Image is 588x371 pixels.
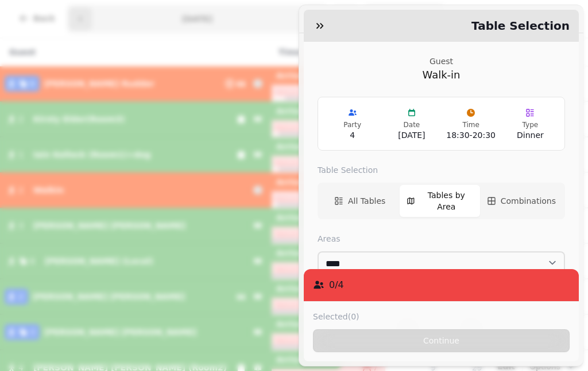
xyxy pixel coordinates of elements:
[386,129,436,141] p: [DATE]
[318,233,565,244] label: Areas
[318,56,565,67] p: Guest
[467,18,570,34] h2: Table Selection
[480,185,563,217] button: Combinations
[505,120,555,129] p: Type
[327,129,377,141] p: 4
[420,190,473,212] span: Tables by Area
[313,329,570,352] button: Continue
[501,195,556,207] span: Combinations
[446,120,496,129] p: Time
[323,337,560,345] span: Continue
[329,278,344,292] p: 0 / 4
[348,195,385,207] span: All Tables
[400,185,479,217] button: Tables by Area
[446,129,496,141] p: 18:30 - 20:30
[313,311,359,322] label: Selected (0)
[318,164,565,176] label: Table Selection
[386,120,436,129] p: Date
[505,129,555,141] p: Dinner
[318,67,565,83] p: Walk-in
[327,120,377,129] p: Party
[320,185,400,217] button: All Tables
